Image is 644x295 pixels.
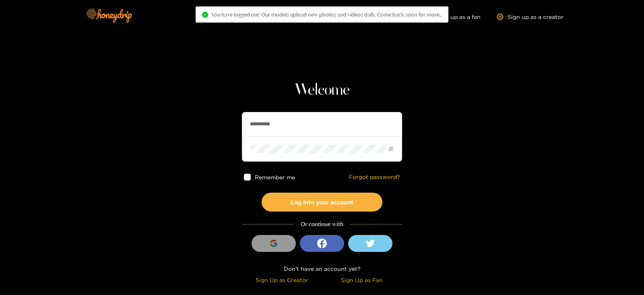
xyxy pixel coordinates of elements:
[388,146,394,152] span: eye-invisible
[242,81,402,100] h1: Welcome
[255,174,295,180] span: Remember me
[211,11,442,18] span: You have logged out. Our models upload new photos and videos daily. Come back soon for more..
[497,13,563,20] a: Sign up as a creator
[262,193,382,212] button: Log into your account
[242,264,402,273] div: Don't have an account yet?
[324,275,400,285] div: Sign Up as Fan
[202,12,208,18] span: check-circle
[242,220,402,229] div: Or continue with
[244,275,320,285] div: Sign Up as Creator
[425,13,481,20] a: Sign up as a fan
[349,174,400,181] a: Forgot password?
